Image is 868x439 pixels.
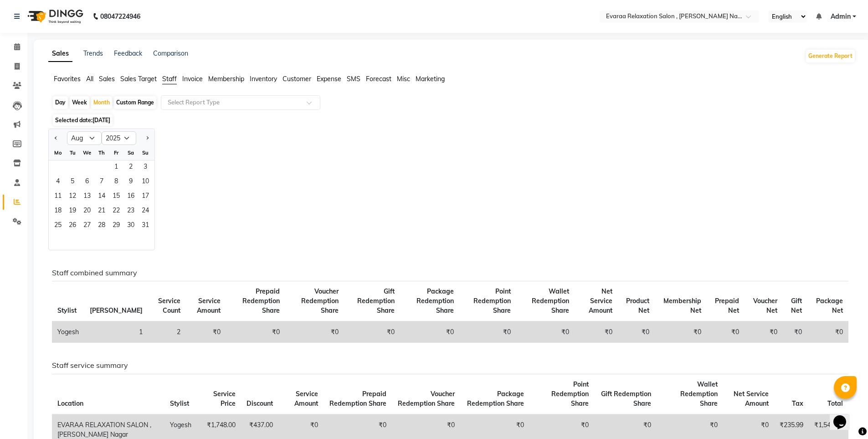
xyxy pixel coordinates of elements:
span: Package Redemption Share [467,390,524,408]
td: ₹0 [807,321,848,343]
select: Select year [102,131,136,145]
div: Month [91,96,112,109]
h6: Staff combined summary [52,269,848,277]
div: Wednesday, August 27, 2025 [80,219,94,233]
span: 7 [94,175,109,190]
a: Feedback [114,49,142,57]
span: Total [827,399,843,408]
div: Thursday, August 14, 2025 [94,190,109,204]
span: Stylist [170,399,189,408]
span: 17 [138,190,153,204]
div: Sunday, August 3, 2025 [138,160,153,175]
span: SMS [347,75,360,83]
div: Tuesday, August 19, 2025 [65,204,80,219]
div: Friday, August 15, 2025 [109,190,123,204]
div: Saturday, August 30, 2025 [123,219,138,233]
span: 14 [94,190,109,204]
div: Monday, August 4, 2025 [51,175,65,190]
span: Location [57,399,83,408]
td: ₹0 [186,321,226,343]
div: Mo [51,145,65,160]
span: Invoice [182,75,203,83]
span: Package Net [816,297,843,315]
div: We [80,145,94,160]
span: 3 [138,160,153,175]
span: 21 [94,204,109,219]
span: 25 [51,219,65,233]
span: Customer [282,75,311,83]
span: Stylist [57,306,77,315]
div: Friday, August 29, 2025 [109,219,123,233]
span: Service Price [213,390,236,408]
span: Discount [247,399,273,408]
iframe: chat widget [830,403,859,430]
td: ₹0 [655,321,707,343]
span: 10 [138,175,153,190]
span: Membership [208,75,244,83]
td: 1 [84,321,148,343]
div: Saturday, August 16, 2025 [123,190,138,204]
span: Gift Redemption Share [601,390,651,408]
td: ₹0 [400,321,460,343]
span: Staff [162,75,177,83]
span: Wallet Redemption Share [680,380,718,408]
td: ₹0 [226,321,285,343]
div: Sa [123,145,138,160]
span: Misc [397,75,410,83]
span: Point Redemption Share [551,380,589,408]
div: Friday, August 1, 2025 [109,160,123,175]
span: Prepaid Net [715,297,739,315]
span: Service Count [158,297,180,315]
div: Su [138,145,153,160]
span: 30 [123,219,138,233]
span: 4 [51,175,65,190]
span: 20 [80,204,94,219]
div: Sunday, August 10, 2025 [138,175,153,190]
div: Monday, August 25, 2025 [51,219,65,233]
span: Inventory [250,75,277,83]
span: Voucher Net [753,297,777,315]
div: Th [94,145,109,160]
div: Monday, August 11, 2025 [51,190,65,204]
span: Sales [99,75,115,83]
td: ₹0 [285,321,344,343]
span: 16 [123,190,138,204]
span: Admin [831,12,851,21]
button: Generate Report [806,50,855,62]
div: Fr [109,145,123,160]
span: 28 [94,219,109,233]
a: Comparison [153,49,188,57]
div: Tuesday, August 26, 2025 [65,219,80,233]
div: Thursday, August 28, 2025 [94,219,109,233]
span: 24 [138,204,153,219]
span: Marketing [416,75,445,83]
div: Tuesday, August 5, 2025 [65,175,80,190]
span: 22 [109,204,123,219]
img: logo [23,4,86,29]
span: 12 [65,190,80,204]
span: 23 [123,204,138,219]
div: Thursday, August 21, 2025 [94,204,109,219]
td: ₹0 [459,321,516,343]
span: Forecast [366,75,391,83]
span: Prepaid Redemption Share [329,390,386,408]
span: Voucher Redemption Share [398,390,455,408]
span: Prepaid Redemption Share [242,287,280,315]
span: 1 [109,160,123,175]
span: Package Redemption Share [416,287,454,315]
span: Expense [317,75,341,83]
div: Saturday, August 9, 2025 [123,175,138,190]
span: 26 [65,219,80,233]
span: 15 [109,190,123,204]
span: [PERSON_NAME] [90,306,143,315]
div: Monday, August 18, 2025 [51,204,65,219]
span: 11 [51,190,65,204]
span: Gift Net [791,297,802,315]
div: Friday, August 8, 2025 [109,175,123,190]
span: 19 [65,204,80,219]
span: Service Amount [294,390,318,408]
span: 2 [123,160,138,175]
span: Net Service Amount [734,390,769,408]
td: ₹0 [575,321,618,343]
button: Next month [144,131,151,145]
